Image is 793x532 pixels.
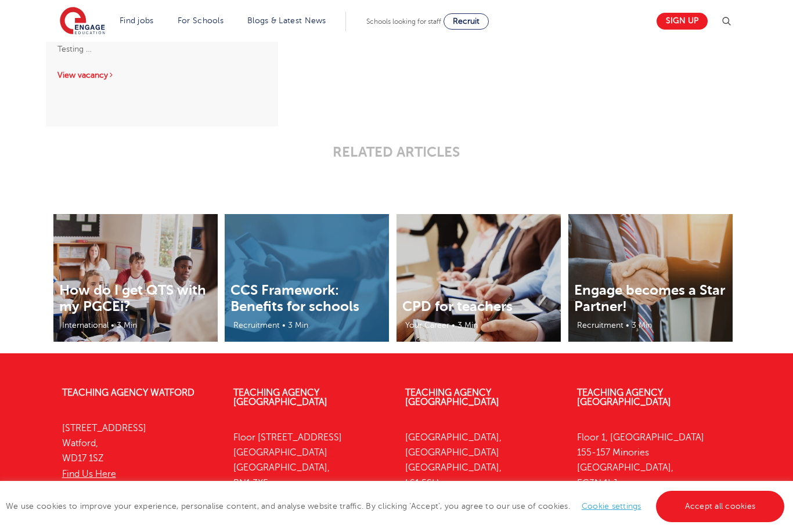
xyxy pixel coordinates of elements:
[233,430,388,522] p: Floor [STREET_ADDRESS] [GEOGRAPHIC_DATA] [GEOGRAPHIC_DATA], BN1 3XF
[402,298,513,314] a: CPD for teachers
[116,319,138,332] li: 3 Min
[577,430,731,522] p: Floor 1, [GEOGRAPHIC_DATA] 155-157 Minories [GEOGRAPHIC_DATA], EC3N 1LJ
[625,319,630,332] li: •
[112,144,682,160] p: RELATED ARTICLES
[405,388,499,407] a: Teaching Agency [GEOGRAPHIC_DATA]
[6,502,787,511] span: We use cookies to improve your experience, personalise content, and analyse website traffic. By c...
[630,319,653,332] li: 3 Min
[287,319,309,332] li: 3 Min
[577,388,671,407] a: Teaching Agency [GEOGRAPHIC_DATA]
[228,319,281,332] li: Recruitment
[120,16,154,25] a: Find jobs
[453,17,480,26] span: Recruit
[571,319,625,332] li: Recruitment
[247,16,326,25] a: Blogs & Latest News
[110,319,116,332] li: •
[582,502,641,511] a: Cookie settings
[444,13,489,30] a: Recruit
[366,17,441,26] span: Schools looking for staff
[60,7,105,36] img: Engage Education
[450,319,456,332] li: •
[230,282,359,314] a: CCS Framework: Benefits for schools
[281,319,287,332] li: •
[399,319,450,332] li: Your Career
[233,388,327,407] a: Teaching Agency [GEOGRAPHIC_DATA]
[405,430,560,522] p: [GEOGRAPHIC_DATA], [GEOGRAPHIC_DATA] [GEOGRAPHIC_DATA], LS1 5SH
[56,319,110,332] li: International
[574,282,725,314] a: Engage becomes a Star Partner!
[57,29,266,56] p: Testing …
[62,421,217,497] p: [STREET_ADDRESS] Watford, WD17 1SZ
[62,469,116,479] a: Find Us Here
[178,16,224,25] a: For Schools
[59,282,206,314] a: How do I get QTS with my PGCEi?
[57,71,114,79] a: View vacancy
[656,491,785,522] a: Accept all cookies
[456,319,479,332] li: 3 Min
[62,388,194,398] a: Teaching Agency Watford
[657,13,708,30] a: Sign up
